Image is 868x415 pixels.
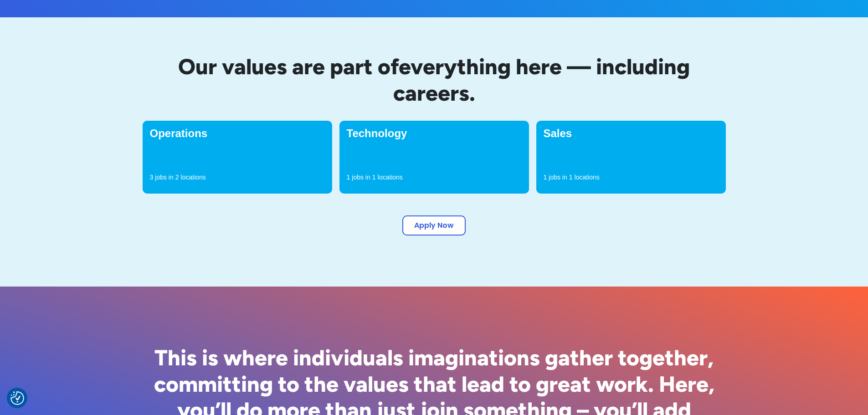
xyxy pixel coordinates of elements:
p: jobs in [549,173,567,182]
p: jobs in [352,173,370,182]
p: locations [575,173,600,182]
p: locations [181,173,206,182]
p: 1 [544,173,547,182]
p: 1 [569,173,573,182]
p: 3 [150,173,154,182]
p: 1 [372,173,376,182]
h4: Operations [150,128,325,139]
a: Apply Now [402,215,466,236]
button: Consent Preferences [10,391,24,405]
h4: Technology [347,128,522,139]
span: everything here — including careers. [393,53,690,106]
h2: Our values are part of [143,54,726,106]
p: jobs in [155,173,173,182]
p: 1 [347,173,350,182]
img: Revisit consent button [10,391,24,405]
h4: Sales [544,128,719,139]
p: 2 [175,173,179,182]
p: locations [378,173,403,182]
